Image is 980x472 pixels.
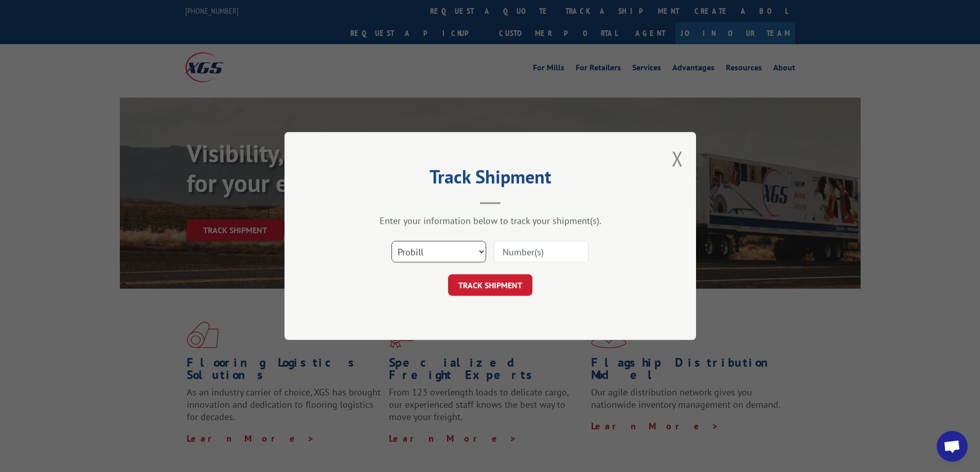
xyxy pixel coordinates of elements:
[937,431,968,462] a: Open chat
[672,145,683,172] button: Close modal
[494,241,589,262] input: Number(s)
[336,169,645,189] h2: Track Shipment
[336,215,645,226] div: Enter your information below to track your shipment(s).
[448,274,532,296] button: TRACK SHIPMENT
